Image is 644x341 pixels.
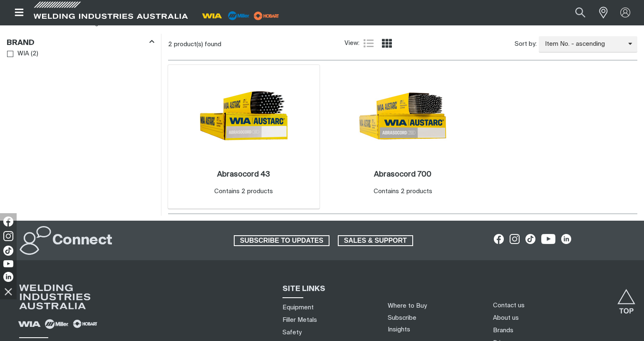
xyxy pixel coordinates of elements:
span: ( 2 ) [31,49,38,59]
a: SALES & SUPPORT [338,235,413,246]
span: product(s) found [174,41,221,47]
input: Product name or item number... [556,3,594,22]
img: Abrasocord 700 [358,71,447,160]
section: Product list controls [168,34,637,55]
a: Insights [388,326,410,333]
div: Contains 2 products [214,187,273,197]
img: Abrasocord 43 [199,71,288,160]
a: Equipment [282,303,314,312]
img: Instagram [3,231,13,241]
img: TikTok [3,246,13,256]
a: Abrasocord 43 [217,170,270,179]
div: Contains 2 products [374,187,432,197]
a: Contact us [493,301,525,310]
span: SALES & SUPPORT [339,235,412,246]
button: Scroll to top [617,289,636,308]
img: LinkedIn [3,272,13,282]
a: SUBSCRIBE TO UPDATES [234,235,329,246]
a: Brands [493,326,513,335]
h2: Abrasocord 43 [217,171,270,178]
div: Brand [7,37,154,48]
h2: Abrasocord 700 [374,171,431,178]
span: SUBSCRIBE TO UPDATES [235,235,329,246]
img: YouTube [3,260,13,267]
img: hide socials [1,284,15,299]
a: Filler Metals [282,316,317,324]
a: Safety [282,328,302,337]
span: WIA [17,49,29,59]
a: About us [493,314,519,322]
h2: Connect [52,231,112,250]
span: SITE LINKS [282,285,325,293]
span: View: [344,39,359,48]
img: miller [251,10,282,22]
a: Subscribe [388,315,416,321]
ul: Brand [7,48,154,60]
div: 2 [168,40,344,49]
a: miller [251,12,282,19]
img: Facebook [3,217,13,227]
a: Where to Buy [388,303,427,309]
a: WIA [7,48,29,60]
a: List view [364,38,374,48]
span: Item No. - ascending [539,40,628,49]
button: Search products [566,3,594,22]
aside: Filters [7,34,154,60]
span: Sort by: [515,40,537,49]
h3: Brand [7,38,35,48]
a: Abrasocord 700 [374,170,431,179]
